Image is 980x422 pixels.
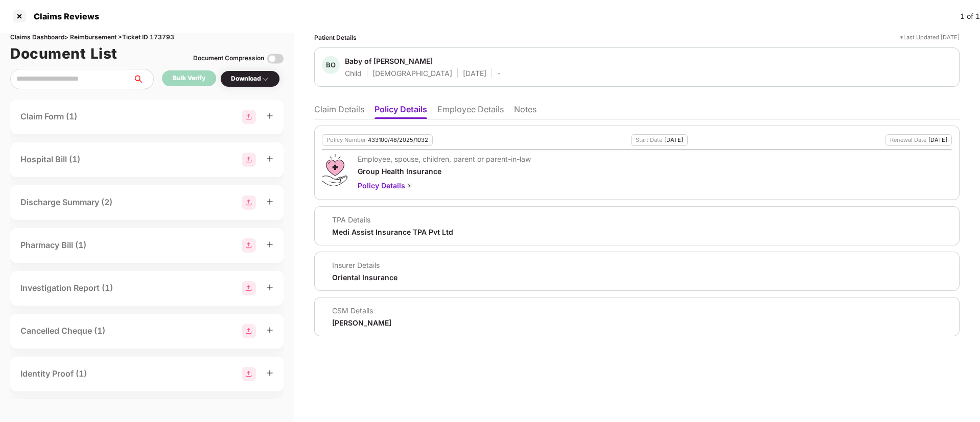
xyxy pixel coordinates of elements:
div: Group Health Insurance [358,166,531,176]
span: plus [266,327,273,334]
img: svg+xml;base64,PHN2ZyBpZD0iQmFjay0yMHgyMCIgeG1sbnM9Imh0dHA6Ly93d3cudzMub3JnLzIwMDAvc3ZnIiB3aWR0aD... [405,182,413,190]
span: plus [266,241,273,248]
img: svg+xml;base64,PHN2ZyBpZD0iR3JvdXBfMjg4MTMiIGRhdGEtbmFtZT0iR3JvdXAgMjg4MTMiIHhtbG5zPSJodHRwOi8vd3... [242,110,256,124]
div: Policy Number [326,137,366,143]
div: BO [322,56,340,74]
img: svg+xml;base64,PHN2ZyBpZD0iR3JvdXBfMjg4MTMiIGRhdGEtbmFtZT0iR3JvdXAgMjg4MTMiIHhtbG5zPSJodHRwOi8vd3... [242,324,256,338]
div: CSM Details [332,306,391,315]
div: Pharmacy Bill (1) [20,239,86,252]
div: Claims Dashboard > Reimbursement > Ticket ID 173793 [10,33,284,42]
img: svg+xml;base64,PHN2ZyBpZD0iR3JvdXBfMjg4MTMiIGRhdGEtbmFtZT0iR3JvdXAgMjg4MTMiIHhtbG5zPSJodHRwOi8vd3... [242,281,256,295]
div: [DATE] [463,68,486,78]
div: *Last Updated [DATE] [900,33,960,42]
div: Medi Assist Insurance TPA Pvt Ltd [332,227,453,237]
li: Notes [514,104,536,119]
div: TPA Details [332,215,453,225]
div: Claims Reviews [28,11,99,21]
div: Hospital Bill (1) [20,153,80,166]
div: Renewal Date [890,137,926,143]
img: svg+xml;base64,PHN2ZyBpZD0iR3JvdXBfMjg4MTMiIGRhdGEtbmFtZT0iR3JvdXAgMjg4MTMiIHhtbG5zPSJodHRwOi8vd3... [242,238,256,253]
div: Claim Form (1) [20,110,77,123]
div: Insurer Details [332,260,398,270]
span: search [132,75,153,83]
span: plus [266,112,273,119]
div: Start Date [636,137,662,143]
div: Discharge Summary (2) [20,196,112,209]
div: Oriental Insurance [332,272,398,282]
div: Bulk Verify [173,73,205,83]
div: [DATE] [928,137,947,143]
img: svg+xml;base64,PHN2ZyBpZD0iR3JvdXBfMjg4MTMiIGRhdGEtbmFtZT0iR3JvdXAgMjg4MTMiIHhtbG5zPSJodHRwOi8vd3... [242,153,256,167]
h1: Document List [10,42,118,65]
li: Policy Details [375,104,427,119]
img: svg+xml;base64,PHN2ZyBpZD0iR3JvdXBfMjg4MTMiIGRhdGEtbmFtZT0iR3JvdXAgMjg4MTMiIHhtbG5zPSJodHRwOi8vd3... [242,195,256,210]
div: [DATE] [664,137,683,143]
div: Child [345,68,362,78]
div: Investigation Report (1) [20,282,113,294]
div: Download [231,74,269,84]
span: plus [266,155,273,162]
div: Patient Details [314,33,357,42]
div: Cancelled Cheque (1) [20,325,105,337]
div: Baby of [PERSON_NAME] [345,56,433,66]
button: search [132,69,154,89]
img: svg+xml;base64,PHN2ZyBpZD0iRHJvcGRvd24tMzJ4MzIiIHhtbG5zPSJodHRwOi8vd3d3LnczLm9yZy8yMDAwL3N2ZyIgd2... [261,75,269,83]
img: svg+xml;base64,PHN2ZyBpZD0iR3JvdXBfMjg4MTMiIGRhdGEtbmFtZT0iR3JvdXAgMjg4MTMiIHhtbG5zPSJodHRwOi8vd3... [242,367,256,381]
span: plus [266,198,273,205]
div: 1 of 1 [960,11,980,22]
span: plus [266,284,273,291]
span: plus [266,369,273,377]
img: svg+xml;base64,PHN2ZyBpZD0iVG9nZ2xlLTMyeDMyIiB4bWxucz0iaHR0cDovL3d3dy53My5vcmcvMjAwMC9zdmciIHdpZH... [267,51,284,67]
li: Claim Details [314,104,364,119]
img: svg+xml;base64,PHN2ZyB4bWxucz0iaHR0cDovL3d3dy53My5vcmcvMjAwMC9zdmciIHdpZHRoPSI0OS4zMiIgaGVpZ2h0PS... [322,154,347,186]
div: Document Compression [193,54,264,63]
div: Identity Proof (1) [20,367,87,380]
div: [PERSON_NAME] [332,318,391,328]
div: Employee, spouse, children, parent or parent-in-law [358,154,531,164]
li: Employee Details [437,104,504,119]
div: 433100/48/2025/1032 [368,137,428,143]
div: [DEMOGRAPHIC_DATA] [372,68,452,78]
div: - [497,68,500,78]
div: Policy Details [358,180,531,191]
